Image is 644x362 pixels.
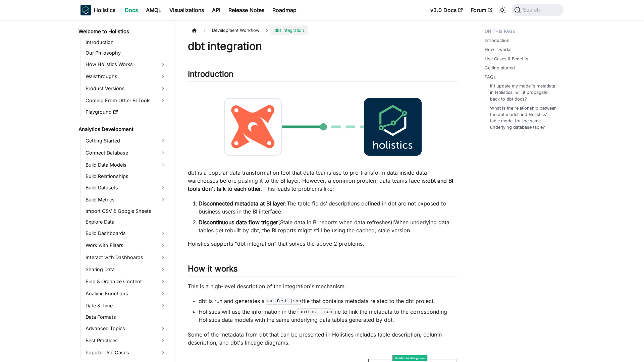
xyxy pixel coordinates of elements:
a: API [208,5,224,15]
a: Coming From Other BI Tools [84,95,168,106]
a: Playground [84,107,168,117]
li: (Stale data in BI reports when data refreshes) When underlying data tables get rebuilt by dbt, th... [199,218,458,234]
span: Development Workflow [209,25,263,35]
h2: Introduction [188,69,458,82]
a: Build Datasets [84,182,168,193]
p: dbt is a popular data transformation tool that data teams use to pre-transform data inside data w... [188,169,458,193]
a: Introduction [485,37,509,44]
span: Search [521,7,544,13]
p: This is a high-level description of the integration's mechanism: [188,282,458,290]
button: Switch between dark and light mode (currently system mode) [497,5,507,15]
a: Build Metrics [84,194,168,205]
a: Release Notes [224,5,268,15]
a: Explore Data [84,217,168,227]
a: Introduction [84,38,168,47]
strong: : [392,219,394,226]
a: Work with Filters [84,240,168,251]
span: dbt Integration [271,25,308,35]
a: Analytic Functions [84,288,168,299]
a: Import CSV & Google Sheets [84,206,168,216]
li: Holistics will use the information in the file to link the metadata to the corresponding Holistic... [199,308,458,324]
a: Advanced Topics [84,323,168,334]
a: Build Data Models [84,160,168,170]
h1: dbt integration [188,40,458,53]
a: Home page [188,25,201,35]
img: dbt-to-holistics [188,87,458,167]
a: Welcome to Holistics [76,27,168,36]
code: manifest.json [265,298,302,304]
a: Walkthroughs [84,71,168,82]
a: Sharing Data [84,264,168,275]
img: Holistics [80,5,91,15]
a: v3.0 Docs [426,5,467,15]
a: Popular Use Cases [84,347,168,358]
a: FAQs [485,74,496,80]
a: Docs [121,5,142,15]
a: Connect Database [84,147,168,158]
a: AMQL [142,5,165,15]
code: manifest.json [296,308,333,315]
a: Best Practices [84,335,168,346]
a: HolisticsHolisticsHolistics [80,5,115,15]
a: Data Formats [84,312,168,322]
h2: How it works [188,264,458,277]
a: Getting Started [84,135,168,146]
button: Search (Command+K) [512,4,563,16]
p: Some of the metadata from dbt that can be presented in Holistics includes table description, colu... [188,330,458,347]
a: How Holistics Works [84,59,168,70]
a: Getting started [485,65,515,71]
a: If I update my model's metadata in Holistics, will it propagate back to dbt docs? [490,83,557,102]
strong: Disconnected metadata at BI layer: [199,200,287,207]
a: Roadmap [268,5,301,15]
a: Our Philosophy [84,48,168,58]
a: Date & Time [84,300,168,311]
a: Analytics Development [76,125,168,134]
nav: Breadcrumbs [188,25,458,35]
strong: Discontinuous data flow trigger [199,219,278,226]
b: Holistics [94,6,115,14]
a: Build Dashboards [84,228,168,239]
a: Forum [467,5,496,15]
a: Interact with Dashboards [84,252,168,263]
a: Visualizations [165,5,208,15]
a: Build Relationships [84,172,168,181]
nav: Docs sidebar [74,20,174,362]
li: dbt is run and generates a file that contains metadata related to the dbt project. [199,297,458,305]
a: How it works [485,46,512,53]
a: What is the relationship between the dbt model and Holistics' table model for the same underlying... [490,105,557,131]
a: Product Versions [84,83,168,94]
p: Holistics supports "dbt integration" that solves the above 2 problems. [188,240,458,248]
li: The table fields’ descriptions defined in dbt are not exposed to business users in the BI interface. [199,199,458,216]
a: Use Cases & Benefits [485,56,528,62]
a: Find & Organize Content [84,276,168,287]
